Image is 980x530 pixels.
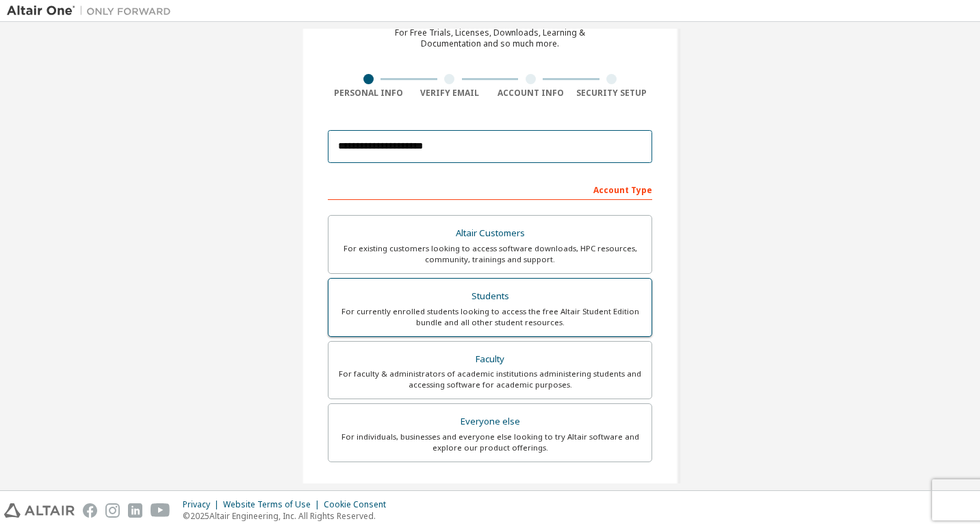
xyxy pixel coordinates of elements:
[151,503,170,518] img: youtube.svg
[128,503,142,518] img: linkedin.svg
[223,499,324,510] div: Website Terms of Use
[183,499,223,510] div: Privacy
[337,431,643,453] div: For individuals, businesses and everyone else looking to try Altair software and explore our prod...
[328,88,409,99] div: Personal Info
[7,4,178,18] img: Altair One
[83,503,97,518] img: facebook.svg
[328,178,652,200] div: Account Type
[4,503,75,518] img: altair_logo.svg
[409,88,491,99] div: Verify Email
[337,287,643,306] div: Students
[105,503,120,518] img: instagram.svg
[571,88,653,99] div: Security Setup
[337,306,643,328] div: For currently enrolled students looking to access the free Altair Student Edition bundle and all ...
[337,243,643,265] div: For existing customers looking to access software downloads, HPC resources, community, trainings ...
[183,510,394,522] p: © 2025 Altair Engineering, Inc. All Rights Reserved.
[324,499,394,510] div: Cookie Consent
[395,27,585,49] div: For Free Trials, Licenses, Downloads, Learning & Documentation and so much more.
[337,368,643,390] div: For faculty & administrators of academic institutions administering students and accessing softwa...
[328,483,652,505] div: Your Profile
[337,224,643,243] div: Altair Customers
[337,412,643,431] div: Everyone else
[337,350,643,369] div: Faculty
[490,88,571,99] div: Account Info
